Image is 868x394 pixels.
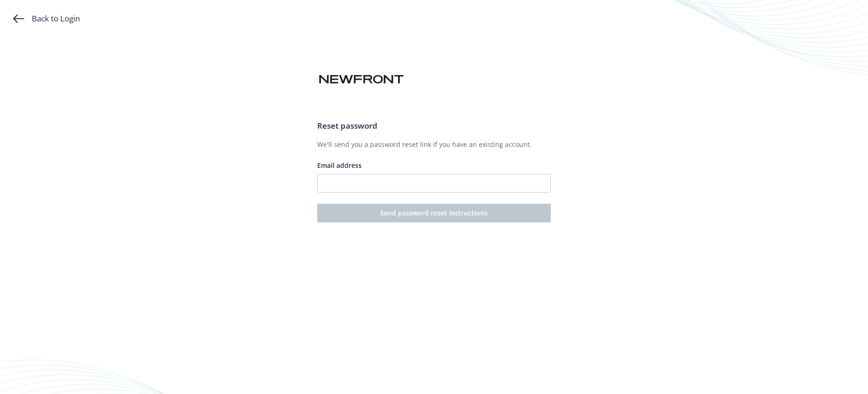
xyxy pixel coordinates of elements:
[317,71,406,88] img: Newfront logo
[13,13,80,24] a: Back to Login
[317,139,551,149] p: We'll send you a password reset link if you have an existing account.
[317,204,551,222] button: Send password reset instructions
[317,120,551,132] h3: Reset password
[317,161,362,170] span: Email address
[380,208,488,217] span: Send password reset instructions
